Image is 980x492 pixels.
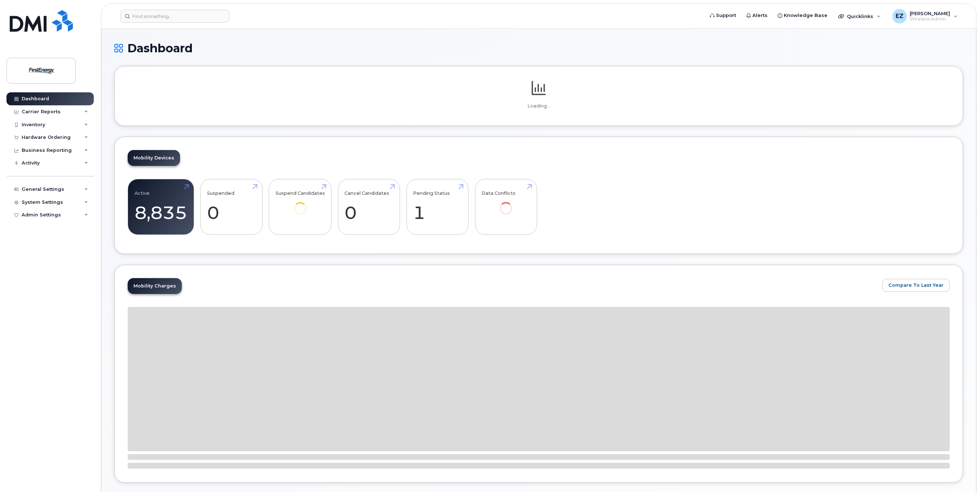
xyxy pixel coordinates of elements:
h1: Dashboard [114,42,963,54]
a: Data Conflicts [482,183,530,225]
a: Cancel Candidates 0 [344,183,393,231]
a: Mobility Charges [128,278,182,294]
button: Compare To Last Year [882,279,950,292]
a: Suspend Candidates [276,183,325,225]
a: Pending Status 1 [413,183,462,231]
a: Suspended 0 [207,183,256,231]
a: Active 8,835 [135,183,187,231]
span: Compare To Last Year [888,282,944,289]
a: Mobility Devices [128,150,180,166]
p: Loading... [128,103,950,109]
